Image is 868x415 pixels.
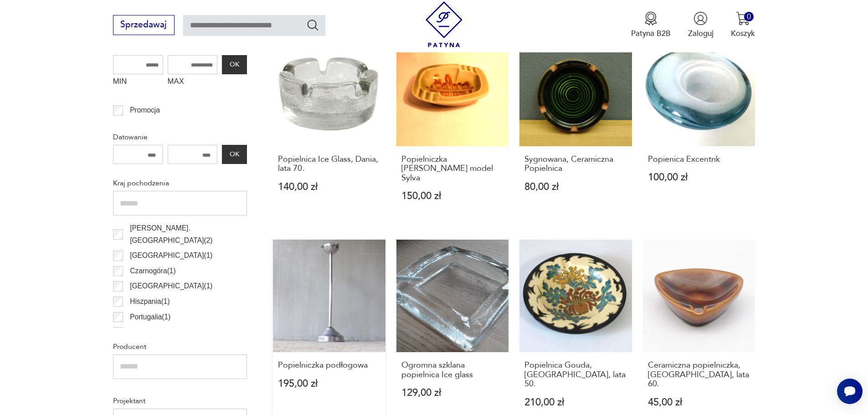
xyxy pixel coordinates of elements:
p: Patyna B2B [631,28,671,39]
button: Sprzedawaj [113,15,175,35]
p: Zaloguj [688,28,714,39]
p: Hiszpania ( 1 ) [130,296,170,307]
h3: Popielniczka podłogowa [278,361,380,370]
p: 100,00 zł [648,173,750,182]
button: OK [222,145,247,164]
h3: Ogromna szklana popielnica Ice glass [401,361,504,379]
h3: Popielniczka [PERSON_NAME] model Sylva [401,155,504,183]
p: 195,00 zł [278,379,380,389]
h3: Ceramiczna popielniczka, [GEOGRAPHIC_DATA], lata 60. [648,361,750,389]
a: Ikona medaluPatyna B2B [631,11,671,39]
button: OK [222,55,247,74]
p: Promocja [130,104,160,116]
p: Kraj pochodzenia [113,177,247,189]
p: [GEOGRAPHIC_DATA] ( 1 ) [130,250,212,261]
img: Ikonka użytkownika [693,11,708,26]
p: 129,00 zł [401,388,504,398]
p: [GEOGRAPHIC_DATA] ( 1 ) [130,280,212,292]
p: Koszyk [731,28,755,39]
p: [PERSON_NAME]. [GEOGRAPHIC_DATA] ( 2 ) [130,222,247,246]
a: Sprzedawaj [113,22,175,29]
h3: Popienica Excentrik [648,155,750,164]
div: 0 [744,12,754,21]
iframe: Smartsupp widget button [837,379,863,404]
button: Patyna B2B [631,11,671,39]
button: 0Koszyk [731,11,755,39]
label: MAX [168,74,218,92]
p: 140,00 zł [278,182,380,192]
p: 80,00 zł [524,182,627,192]
p: [GEOGRAPHIC_DATA] ( 1 ) [130,326,212,338]
h3: Popielnica Gouda, [GEOGRAPHIC_DATA], lata 50. [524,361,627,389]
p: 150,00 zł [401,191,504,201]
p: 45,00 zł [648,398,750,407]
p: Projektant [113,395,247,407]
a: Popielniczka Urbach model SylvaPopielniczka [PERSON_NAME] model Sylva150,00 zł [396,34,509,222]
h3: Sygnowana, Ceramiczna Popielnica [524,155,627,174]
button: Szukaj [306,18,319,31]
img: Ikona koszyka [736,11,750,26]
p: 210,00 zł [524,398,627,407]
img: Ikona medalu [644,11,658,26]
p: Portugalia ( 1 ) [130,311,170,323]
p: Czarnogóra ( 1 ) [130,265,176,277]
h3: Popielnica Ice Glass, Dania, lata 70. [278,155,380,174]
p: Producent [113,341,247,353]
a: Popielnica Ice Glass, Dania, lata 70.Popielnica Ice Glass, Dania, lata 70.140,00 zł [273,34,385,222]
label: MIN [113,74,163,92]
img: Patyna - sklep z meblami i dekoracjami vintage [421,1,467,47]
p: Datowanie [113,131,247,143]
button: Zaloguj [688,11,714,39]
a: Sygnowana, Ceramiczna PopielnicaSygnowana, Ceramiczna Popielnica80,00 zł [519,34,632,222]
a: KlasykPopienica ExcentrikPopienica Excentrik100,00 zł [643,34,755,222]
